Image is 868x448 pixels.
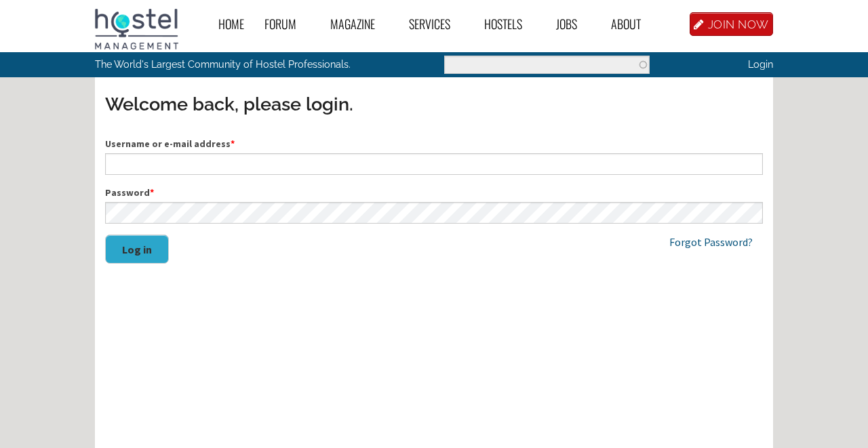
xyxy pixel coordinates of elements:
[546,9,601,39] a: Jobs
[105,137,763,151] label: Username or e-mail address
[105,235,169,264] button: Log in
[444,56,650,74] input: Enter the terms you wish to search for.
[208,9,254,39] a: Home
[95,9,178,49] img: Hostel Management Home
[231,138,235,150] span: This field is required.
[669,235,753,249] a: Forgot Password?
[690,12,773,36] a: JOIN NOW
[254,9,320,39] a: Forum
[474,9,546,39] a: Hostels
[95,52,378,77] p: The World's Largest Community of Hostel Professionals.
[320,9,399,39] a: Magazine
[105,91,763,117] h3: Welcome back, please login.
[150,186,154,199] span: This field is required.
[601,9,665,39] a: About
[399,9,474,39] a: Services
[105,186,763,200] label: Password
[748,58,773,70] a: Login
